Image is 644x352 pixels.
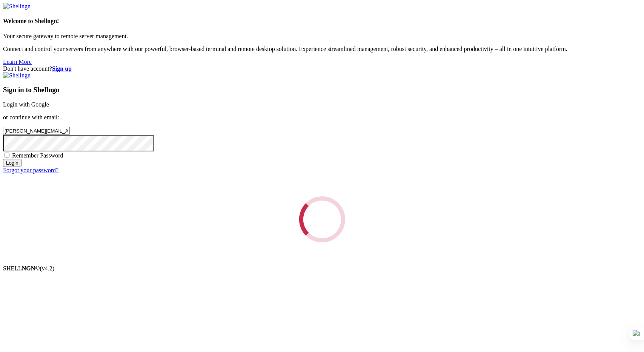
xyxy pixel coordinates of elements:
[3,159,22,167] input: Login
[3,86,641,94] h3: Sign in to Shellngn
[3,72,31,79] img: Shellngn
[12,152,63,159] span: Remember Password
[3,101,49,108] a: Login with Google
[3,167,58,173] a: Forgot your password?
[3,265,54,272] span: SHELL ©
[5,153,9,157] input: Remember Password
[292,190,352,250] div: Loading...
[22,265,35,272] b: NGN
[52,65,72,72] a: Sign up
[3,33,641,40] p: Your secure gateway to remote server management.
[40,265,55,272] span: 4.2.0
[3,114,641,121] p: or continue with email:
[3,18,641,25] h4: Welcome to Shellngn!
[3,46,641,52] p: Connect and control your servers from anywhere with our powerful, browser-based terminal and remo...
[3,59,32,65] a: Learn More
[3,127,70,135] input: Email address
[3,3,31,10] img: Shellngn
[3,65,641,72] div: Don't have account?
